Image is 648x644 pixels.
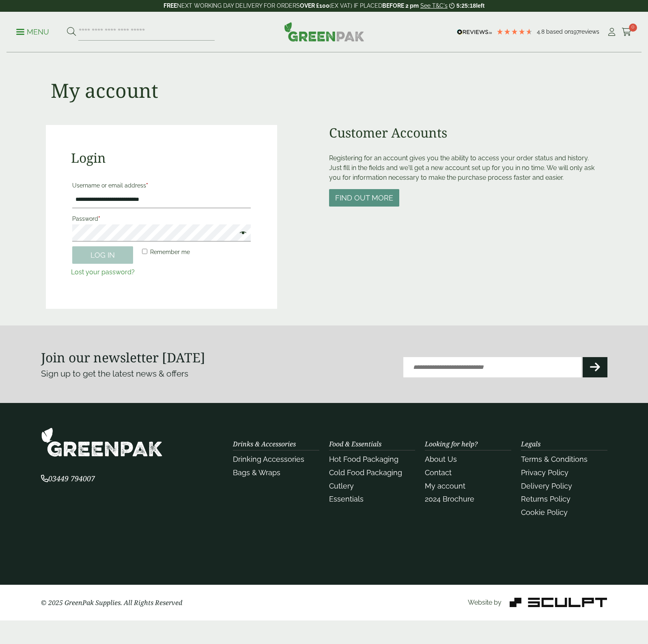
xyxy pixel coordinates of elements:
span: 4.8 [537,28,546,35]
i: Cart [622,28,632,36]
p: Registering for an account gives you the ability to access your order status and history. Just fi... [329,153,602,183]
a: Cookie Policy [521,508,568,517]
a: Returns Policy [521,495,570,503]
span: 0 [629,24,637,32]
h2: Customer Accounts [329,125,602,140]
a: Bags & Wraps [233,468,280,477]
span: Remember me [150,249,190,255]
strong: FREE [164,2,177,9]
img: Sculpt [510,598,607,607]
span: Based on [546,28,571,35]
span: reviews [579,28,599,35]
a: Terms & Conditions [521,455,588,463]
a: Find out more [329,194,399,202]
span: Website by [468,599,502,606]
a: Privacy Policy [521,468,568,477]
span: left [476,2,484,9]
a: Contact [425,468,452,477]
a: Menu [16,27,49,35]
a: 2024 Brochure [425,495,474,503]
span: 197 [571,28,579,35]
a: Delivery Policy [521,482,572,490]
strong: Join our newsletter [DATE] [41,349,205,366]
a: 0 [622,26,632,38]
img: GreenPak Supplies [284,22,364,41]
span: 03449 794007 [41,474,95,483]
a: 03449 794007 [41,475,95,483]
img: GreenPak Supplies [41,427,163,457]
a: Hot Food Packaging [329,455,398,463]
label: Username or email address [72,180,251,191]
p: © 2025 GreenPak Supplies. All Rights Reserved [41,598,223,607]
h1: My account [51,79,158,102]
a: Cutlery [329,482,354,490]
a: Lost your password? [71,268,135,276]
a: Drinking Accessories [233,455,304,463]
button: Log in [72,246,133,264]
a: Cold Food Packaging [329,468,402,477]
img: REVIEWS.io [457,29,492,35]
strong: BEFORE 2 pm [382,2,419,9]
h2: Login [71,150,252,166]
a: Essentials [329,495,364,503]
a: See T&C's [420,2,448,9]
div: 4.79 Stars [496,28,533,35]
button: Find out more [329,189,399,207]
span: 5:25:18 [456,2,476,9]
a: My account [425,482,465,490]
strong: OVER £100 [300,2,329,9]
p: Sign up to get the latest news & offers [41,367,296,380]
p: Menu [16,27,49,37]
a: About Us [425,455,457,463]
i: My Account [607,28,617,36]
label: Password [72,213,251,224]
input: Remember me [142,249,147,254]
